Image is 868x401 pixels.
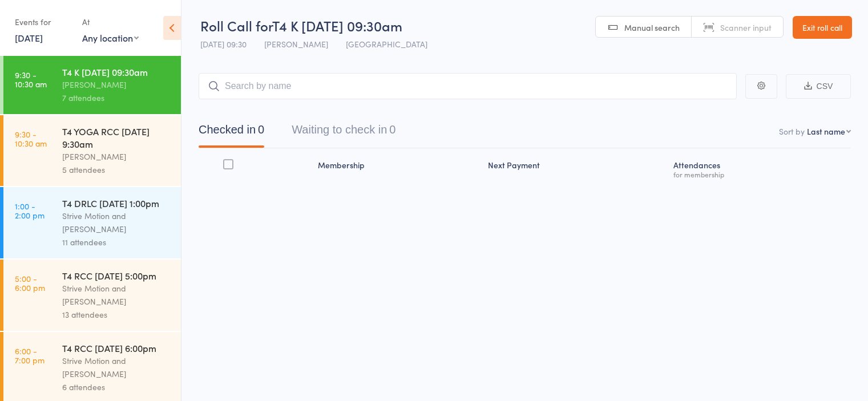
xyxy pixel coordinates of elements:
[807,125,845,137] div: Last name
[15,201,45,220] time: 1:00 - 2:00 pm
[200,16,272,35] span: Roll Call for
[15,129,47,148] time: 9:30 - 10:30 am
[62,78,171,91] div: [PERSON_NAME]
[258,123,264,136] div: 0
[62,282,171,308] div: Strive Motion and [PERSON_NAME]
[389,123,395,136] div: 0
[3,115,181,186] a: 9:30 -10:30 amT4 YOGA RCC [DATE] 9:30am[PERSON_NAME]5 attendees
[779,125,805,137] label: Sort by
[82,13,139,31] div: At
[793,16,852,39] a: Exit roll call
[624,22,680,33] span: Manual search
[313,153,483,184] div: Membership
[264,38,328,50] span: [PERSON_NAME]
[62,380,171,394] div: 6 attendees
[673,171,846,178] div: for membership
[15,13,71,31] div: Events for
[62,236,171,249] div: 11 attendees
[15,274,45,292] time: 5:00 - 6:00 pm
[62,342,171,354] div: T4 RCC [DATE] 6:00pm
[272,16,402,35] span: T4 K [DATE] 09:30am
[15,346,45,364] time: 6:00 - 7:00 pm
[62,163,171,176] div: 5 attendees
[199,73,737,99] input: Search by name
[62,197,171,209] div: T4 DRLC [DATE] 1:00pm
[483,153,669,184] div: Next Payment
[62,354,171,380] div: Strive Motion and [PERSON_NAME]
[720,22,772,33] span: Scanner input
[346,38,427,50] span: [GEOGRAPHIC_DATA]
[15,70,47,88] time: 9:30 - 10:30 am
[62,66,171,78] div: T4 K [DATE] 09:30am
[82,31,139,44] div: Any location
[62,269,171,282] div: T4 RCC [DATE] 5:00pm
[3,187,181,258] a: 1:00 -2:00 pmT4 DRLC [DATE] 1:00pmStrive Motion and [PERSON_NAME]11 attendees
[669,153,851,184] div: Atten­dances
[15,31,43,44] a: [DATE]
[62,91,171,104] div: 7 attendees
[786,74,851,99] button: CSV
[200,38,247,50] span: [DATE] 09:30
[62,125,171,150] div: T4 YOGA RCC [DATE] 9:30am
[199,118,264,148] button: Checked in0
[3,56,181,114] a: 9:30 -10:30 amT4 K [DATE] 09:30am[PERSON_NAME]7 attendees
[3,260,181,331] a: 5:00 -6:00 pmT4 RCC [DATE] 5:00pmStrive Motion and [PERSON_NAME]13 attendees
[292,118,395,148] button: Waiting to check in0
[62,308,171,321] div: 13 attendees
[62,150,171,163] div: [PERSON_NAME]
[62,209,171,236] div: Strive Motion and [PERSON_NAME]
